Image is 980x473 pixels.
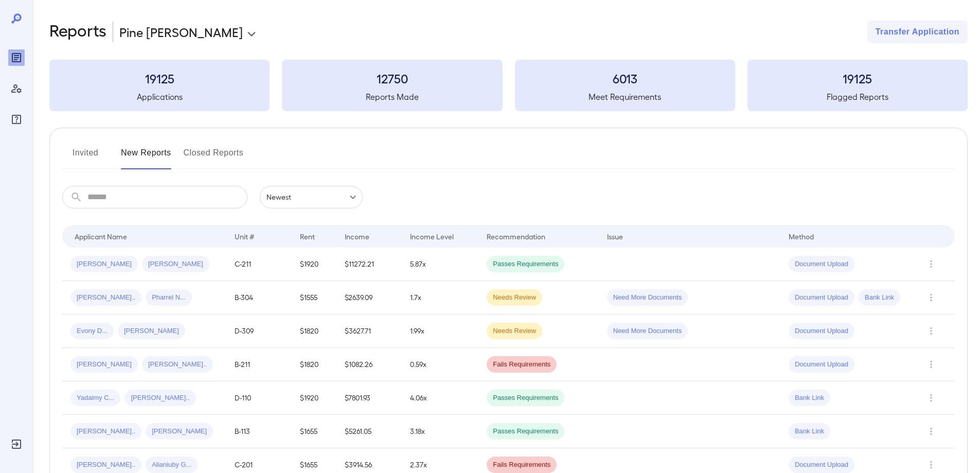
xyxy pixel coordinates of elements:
span: Document Upload [789,360,854,370]
span: [PERSON_NAME].. [124,393,195,403]
div: Log Out [8,436,25,452]
span: Yadaimy C... [70,393,120,403]
td: $11272.21 [336,248,402,281]
button: Row Actions [923,256,939,272]
span: Bank Link [789,427,830,436]
td: B-304 [226,281,292,314]
button: Row Actions [923,457,939,473]
button: Row Actions [923,423,939,440]
span: [PERSON_NAME] [70,360,138,370]
td: $5261.05 [336,415,402,448]
button: Row Actions [923,390,939,406]
span: [PERSON_NAME].. [70,293,141,303]
td: B-113 [226,415,292,448]
h2: Reports [49,21,106,43]
h3: 12750 [282,70,502,86]
div: Newest [260,186,363,208]
td: $7801.93 [336,381,402,415]
div: Manage Users [8,80,25,97]
span: [PERSON_NAME] [146,427,213,436]
td: $1555 [292,281,336,314]
span: [PERSON_NAME].. [70,460,141,470]
td: 4.06x [402,381,478,415]
td: 5.87x [402,248,478,281]
td: $2639.09 [336,281,402,314]
span: Document Upload [789,326,854,336]
td: D-110 [226,381,292,415]
span: Need More Documents [607,293,688,303]
summary: 19125Applications12750Reports Made6013Meet Requirements19125Flagged Reports [49,60,968,111]
button: Transfer Application [867,21,968,43]
td: $1820 [292,314,336,348]
h5: Meet Requirements [515,91,735,103]
td: $1920 [292,381,336,415]
button: Invited [62,145,109,169]
span: [PERSON_NAME].. [70,427,141,436]
span: Passes Requirements [487,427,564,436]
span: Passes Requirements [487,259,564,269]
div: Recommendation [487,230,545,242]
span: Document Upload [789,259,854,269]
div: Reports [8,49,25,66]
span: Bank Link [789,393,830,403]
button: Row Actions [923,356,939,373]
div: Income Level [410,230,454,242]
div: Applicant Name [75,230,127,242]
span: Fails Requirements [487,460,557,470]
span: [PERSON_NAME] [118,326,185,336]
span: Needs Review [487,293,542,303]
td: 3.18x [402,415,478,448]
h3: 19125 [49,70,270,86]
div: Income [345,230,369,242]
div: Rent [300,230,316,242]
span: Passes Requirements [487,393,564,403]
span: Fails Requirements [487,360,557,370]
span: Document Upload [789,293,854,303]
div: Issue [607,230,623,242]
button: Row Actions [923,289,939,306]
span: [PERSON_NAME] [142,259,209,269]
td: 0.59x [402,348,478,381]
button: Closed Reports [184,145,244,169]
span: Alianiuby G... [146,460,198,470]
div: Unit # [235,230,254,242]
span: Needs Review [487,326,542,336]
button: Row Actions [923,323,939,339]
td: $1820 [292,348,336,381]
span: [PERSON_NAME] [70,259,138,269]
td: 1.7x [402,281,478,314]
h3: 6013 [515,70,735,86]
td: $1655 [292,415,336,448]
span: Need More Documents [607,326,688,336]
button: New Reports [121,145,171,169]
span: Evony D... [70,326,114,336]
span: [PERSON_NAME].. [142,360,213,370]
td: $1920 [292,248,336,281]
div: Method [789,230,814,242]
span: Bank Link [859,293,900,303]
p: Pine [PERSON_NAME] [119,24,243,40]
h5: Reports Made [282,91,502,103]
span: Document Upload [789,460,854,470]
td: C-211 [226,248,292,281]
td: D-309 [226,314,292,348]
td: $3627.71 [336,314,402,348]
h5: Flagged Reports [747,91,968,103]
td: $1082.26 [336,348,402,381]
h3: 19125 [747,70,968,86]
td: B-211 [226,348,292,381]
h5: Applications [49,91,270,103]
td: 1.99x [402,314,478,348]
span: Pharrel N... [146,293,192,303]
div: FAQ [8,111,25,128]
